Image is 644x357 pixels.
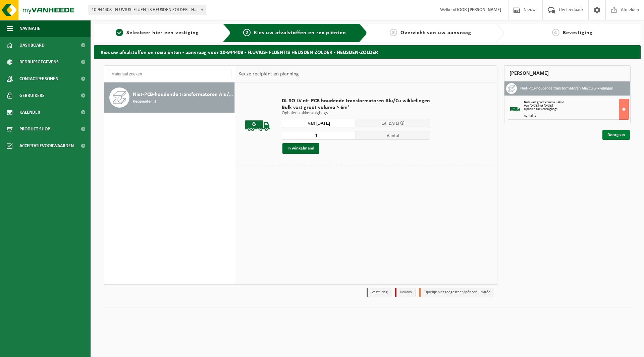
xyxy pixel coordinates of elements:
[282,98,430,104] span: DL SO LV nt- PCB houdende transformatoren Alu/Cu wikkelingen
[524,101,563,104] span: Bulk vast groot volume > 6m³
[356,131,430,140] span: Aantal
[19,37,45,54] span: Dashboard
[104,82,235,113] button: Niet-PCB-houdende transformatoren Alu/Cu wikkelingen Recipiënten: 1
[108,69,231,79] input: Materiaal zoeken
[243,29,251,36] span: 2
[395,288,416,297] li: Holiday
[133,99,156,105] span: Recipiënten: 1
[116,29,123,36] span: 1
[282,111,430,116] p: Ophalen zakken/bigbags
[455,7,501,12] strong: DOOR [PERSON_NAME]
[126,30,199,36] span: Selecteer hier een vestiging
[524,108,629,111] div: Ophalen zakken/bigbags
[254,30,346,36] span: Kies uw afvalstoffen en recipiënten
[133,91,233,99] span: Niet-PCB-houdende transformatoren Alu/Cu wikkelingen
[282,119,356,127] input: Selecteer datum
[282,143,319,154] button: In winkelmand
[367,288,391,297] li: Vaste dag
[552,29,559,36] span: 4
[19,54,59,70] span: Bedrijfsgegevens
[524,114,629,118] div: Aantal: 1
[89,5,206,15] span: 10-944408 - FLUVIUS- FLUENTIS HEUSDEN ZOLDER - HEUSDEN-ZOLDER
[390,29,397,36] span: 3
[89,5,206,15] span: 10-944408 - FLUVIUS- FLUENTIS HEUSDEN ZOLDER - HEUSDEN-ZOLDER
[400,30,471,36] span: Overzicht van uw aanvraag
[19,87,45,104] span: Gebruikers
[97,29,217,37] a: 1Selecteer hier een vestiging
[19,70,58,87] span: Contactpersonen
[504,65,631,81] div: [PERSON_NAME]
[94,45,641,58] h2: Kies uw afvalstoffen en recipiënten - aanvraag voor 10-944408 - FLUVIUS- FLUENTIS HEUSDEN ZOLDER ...
[19,20,40,37] span: Navigatie
[524,104,553,108] strong: Van [DATE] tot [DATE]
[563,30,593,36] span: Bevestiging
[520,83,613,94] h3: Niet-PCB-houdende transformatoren Alu/Cu wikkelingen
[235,66,302,82] div: Keuze recipiënt en planning
[19,104,40,121] span: Kalender
[602,130,630,140] a: Doorgaan
[19,137,74,154] span: Acceptatievoorwaarden
[19,121,50,137] span: Product Shop
[282,104,430,111] span: Bulk vast groot volume > 6m³
[419,288,494,297] li: Tijdelijk niet toegestaan/période limitée
[381,121,399,126] span: tot [DATE]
